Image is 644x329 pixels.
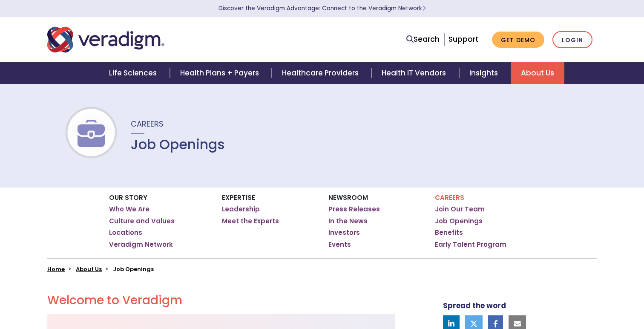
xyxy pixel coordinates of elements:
a: Early Talent Program [435,240,506,249]
span: Careers [131,118,164,129]
a: Culture and Values [109,217,175,225]
h2: Welcome to Veradigm [47,293,395,308]
a: Veradigm Network [109,240,173,249]
a: Home [47,265,65,273]
a: Locations [109,228,142,237]
a: Login [552,31,592,49]
a: Health Plans + Payers [170,62,272,84]
a: Who We Are [109,205,149,214]
a: About Us [76,265,102,273]
h1: Job Openings [131,136,225,153]
a: Health IT Vendors [371,62,459,84]
a: Discover the Veradigm Advantage: Connect to the Veradigm NetworkLearn More [218,4,426,12]
a: Leadership [222,205,260,214]
a: Press Releases [328,205,380,214]
a: Healthcare Providers [272,62,371,84]
a: About Us [511,62,564,84]
a: Benefits [435,228,463,237]
a: In the News [328,217,368,225]
a: Life Sciences [99,62,170,84]
a: Insights [459,62,511,84]
a: Events [328,240,351,249]
a: Join Our Team [435,205,485,214]
a: Meet the Experts [222,217,279,225]
a: Get Demo [492,32,544,48]
span: Learn More [422,4,426,12]
strong: Spread the word [443,300,506,311]
a: Job Openings [435,217,483,225]
a: Investors [328,228,360,237]
a: Support [448,34,478,44]
a: Search [406,34,440,45]
img: Veradigm logo [47,26,164,54]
